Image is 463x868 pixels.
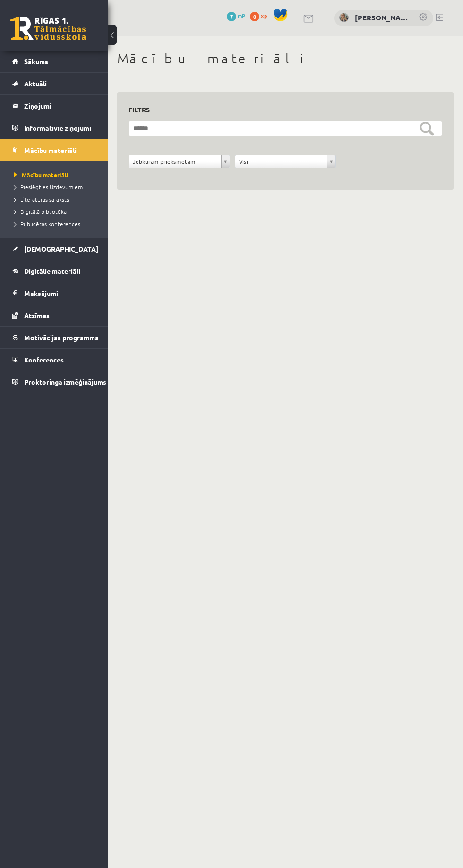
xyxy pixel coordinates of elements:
a: Atzīmes [12,304,96,326]
img: Sanita Bērziņa [339,13,349,22]
a: 7 mP [227,12,245,19]
span: Mācību materiāli [24,146,77,154]
span: 7 [227,12,236,21]
span: Jebkuram priekšmetam [133,155,217,168]
span: Publicētas konferences [14,220,80,228]
a: Pieslēgties Uzdevumiem [14,183,98,191]
a: 0 xp [250,12,272,19]
a: Jebkuram priekšmetam [129,155,230,168]
span: Motivācijas programma [24,333,99,342]
a: Motivācijas programma [12,327,96,348]
a: Digitālā bibliotēka [14,207,98,216]
legend: Maksājumi [24,282,96,304]
span: Mācību materiāli [14,171,69,178]
a: Proktoringa izmēģinājums [12,371,96,393]
h3: Filtrs [129,103,431,116]
a: Maksājumi [12,282,96,304]
a: Mācību materiāli [14,170,98,179]
legend: Informatīvie ziņojumi [24,117,96,139]
a: Rīgas 1. Tālmācības vidusskola [10,17,86,40]
a: Aktuāli [12,73,96,94]
span: mP [238,12,245,19]
span: Digitālie materiāli [24,267,80,275]
h1: Mācību materiāli [117,51,454,67]
a: Publicētas konferences [14,219,98,228]
a: [DEMOGRAPHIC_DATA] [12,238,96,260]
span: xp [261,12,267,19]
span: Literatūras saraksts [14,195,69,203]
a: Ziņojumi [12,95,96,117]
span: Sākums [24,57,48,66]
a: [PERSON_NAME] [355,12,409,23]
span: 0 [250,12,259,21]
legend: Ziņojumi [24,95,96,117]
a: Digitālie materiāli [12,260,96,282]
a: Konferences [12,349,96,371]
span: Aktuāli [24,79,47,88]
span: [DEMOGRAPHIC_DATA] [24,244,98,253]
span: Konferences [24,355,64,364]
span: Pieslēgties Uzdevumiem [14,183,83,191]
span: Atzīmes [24,311,50,320]
a: Mācību materiāli [12,139,96,161]
span: Visi [239,155,324,168]
span: Proktoringa izmēģinājums [24,378,106,386]
a: Informatīvie ziņojumi [12,117,96,139]
a: Literatūras saraksts [14,195,98,203]
a: Visi [235,155,336,168]
a: Sākums [12,51,96,72]
span: Digitālā bibliotēka [14,208,67,215]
